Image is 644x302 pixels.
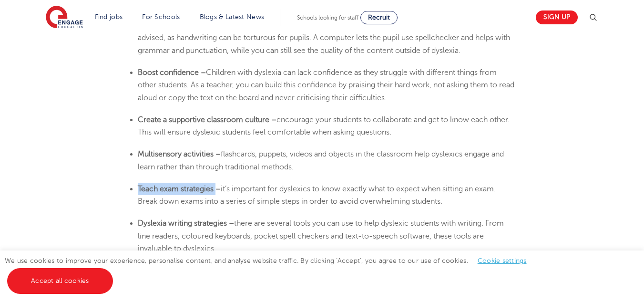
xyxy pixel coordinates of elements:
[138,115,510,136] span: encourage your students to collaborate and get to know each other. This will ensure dyslexic stud...
[138,219,504,253] span: there are several tools you can use to help dyslexic students with writing. From line readers, co...
[536,10,578,24] a: Sign up
[5,257,536,284] span: We use cookies to improve your experience, personalise content, and analyse website traffic. By c...
[368,14,390,21] span: Recruit
[138,150,221,158] b: Multisensory activities –
[142,13,180,21] a: For Schools
[138,185,221,193] b: Teach exam strategies –
[138,68,206,77] b: Boost confidence –
[138,21,510,55] span: Letting a pupil with dyslexia submit work on a computer for every lesson is advised, as handwriti...
[138,185,496,206] span: it’s important for dyslexics to know exactly what to expect when sitting an exam. Break down exam...
[138,115,276,124] b: Create a supportive classroom culture –
[200,13,265,21] a: Blogs & Latest News
[360,11,398,24] a: Recruit
[297,14,358,21] span: Schools looking for staff
[95,13,123,21] a: Find jobs
[138,219,234,228] b: Dyslexia writing strategies –
[7,268,113,294] a: Accept all cookies
[46,6,83,30] img: Engage Education
[138,150,504,171] span: flashcards, puppets, videos and objects in the classroom help dyslexics engage and learn rather t...
[138,68,514,102] span: Children with dyslexia can lack confidence as they struggle with different things from other stud...
[478,257,527,264] a: Cookie settings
